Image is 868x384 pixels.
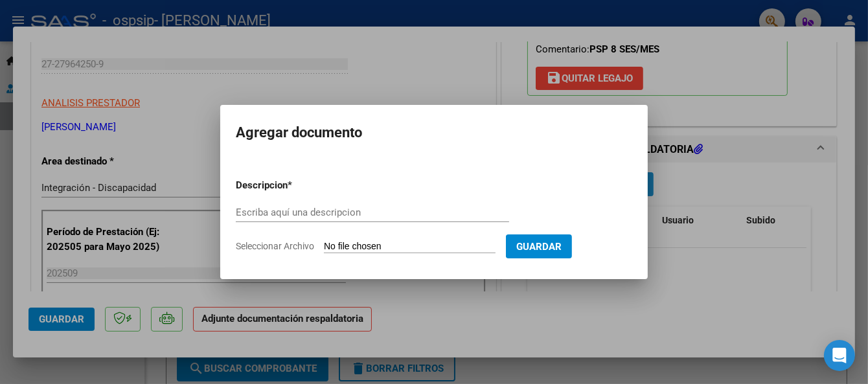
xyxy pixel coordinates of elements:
[824,340,855,371] div: Open Intercom Messenger
[236,241,314,251] span: Seleccionar Archivo
[236,178,355,193] p: Descripcion
[506,234,572,258] button: Guardar
[236,120,632,145] h2: Agregar documento
[516,241,562,253] span: Guardar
